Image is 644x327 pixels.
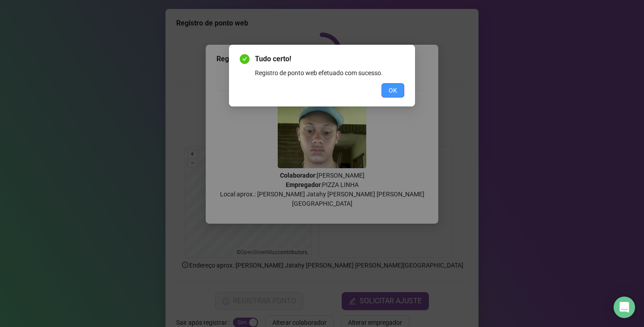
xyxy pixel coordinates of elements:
[389,85,397,95] span: OK
[381,83,404,98] button: OK
[614,297,635,318] div: Open Intercom Messenger
[255,68,404,78] div: Registro de ponto web efetuado com sucesso.
[240,54,250,64] span: check-circle
[255,54,404,64] span: Tudo certo!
